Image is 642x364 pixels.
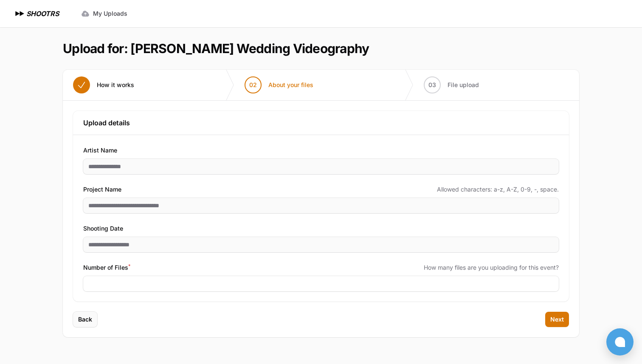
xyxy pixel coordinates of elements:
img: SHOOTRS [14,8,26,19]
h1: SHOOTRS [26,8,59,19]
button: Open chat window [606,328,634,356]
span: Artist Name [83,145,117,155]
span: How many files are you uploading for this event? [424,263,559,272]
span: 02 [249,81,257,89]
span: Next [550,315,564,324]
a: My Uploads [76,6,132,21]
span: Project Name [83,184,121,195]
button: 02 About your files [234,70,324,100]
span: File upload [448,81,479,89]
a: SHOOTRS SHOOTRS [14,8,59,19]
span: My Uploads [93,9,127,18]
h3: Upload details [83,118,559,128]
span: Number of Files [83,262,130,273]
span: Shooting Date [83,223,123,234]
h1: Upload for: [PERSON_NAME] Wedding Videography [63,41,369,56]
button: 03 File upload [414,70,489,100]
button: Back [73,312,97,327]
span: About your files [268,81,313,89]
span: 03 [428,81,436,89]
span: Back [78,315,92,324]
span: Allowed characters: a-z, A-Z, 0-9, -, space. [437,185,559,194]
button: How it works [63,70,144,100]
span: How it works [97,81,134,89]
button: Next [545,312,569,327]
